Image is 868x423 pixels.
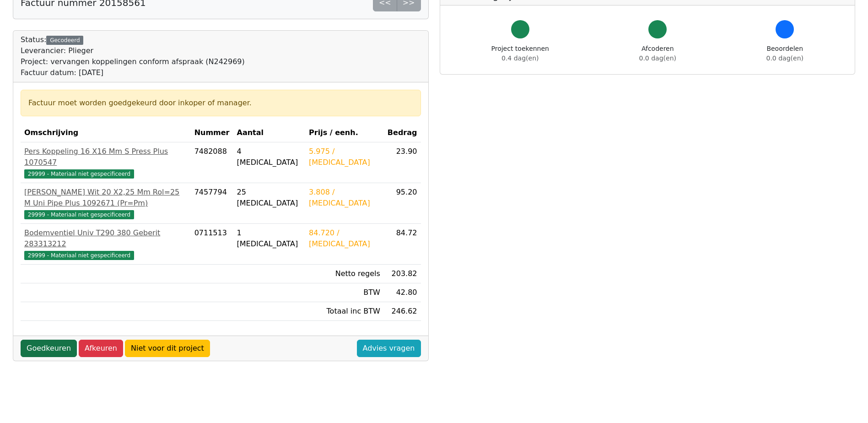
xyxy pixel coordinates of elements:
a: Advies vragen [357,340,421,357]
td: 7482088 [191,142,233,183]
th: Nummer [191,124,233,142]
td: 0711513 [191,224,233,265]
span: 0.0 dag(en) [639,54,676,62]
div: [PERSON_NAME] Wit 20 X2,25 Mm Rol=25 M Uni Pipe Plus 1092671 (Pr=Pm) [24,187,187,209]
div: 25 [MEDICAL_DATA] [237,187,302,209]
td: Totaal inc BTW [305,302,384,321]
div: Gecodeerd [46,36,83,45]
td: 7457794 [191,183,233,224]
td: 23.90 [384,142,421,183]
td: 42.80 [384,283,421,302]
span: 0.4 dag(en) [501,54,539,62]
td: 84.72 [384,224,421,265]
div: Status: [21,34,245,78]
td: 203.82 [384,265,421,283]
a: Bodemventiel Univ T290 380 Geberit 28331321229999 - Materiaal niet gespecificeerd [24,228,187,260]
span: 29999 - Materiaal niet gespecificeerd [24,251,134,260]
div: 5.975 / [MEDICAL_DATA] [309,146,380,168]
td: 95.20 [384,183,421,224]
td: Netto regels [305,265,384,283]
div: Factuur datum: [DATE] [21,67,245,78]
td: BTW [305,283,384,302]
div: Leverancier: Plieger [21,45,245,56]
span: 29999 - Materiaal niet gespecificeerd [24,210,134,219]
a: Goedkeuren [21,340,77,357]
div: 3.808 / [MEDICAL_DATA] [309,187,380,209]
div: 4 [MEDICAL_DATA] [237,146,302,168]
a: Niet voor dit project [125,340,210,357]
th: Aantal [233,124,306,142]
span: 29999 - Materiaal niet gespecificeerd [24,169,134,179]
div: Pers Koppeling 16 X16 Mm S Press Plus 1070547 [24,146,187,168]
a: Afkeuren [79,340,123,357]
td: 246.62 [384,302,421,321]
div: Project: vervangen koppelingen conform afspraak (N242969) [21,56,245,67]
div: Beoordelen [766,44,803,63]
a: [PERSON_NAME] Wit 20 X2,25 Mm Rol=25 M Uni Pipe Plus 1092671 (Pr=Pm)29999 - Materiaal niet gespec... [24,187,187,220]
div: Bodemventiel Univ T290 380 Geberit 283313212 [24,228,187,249]
span: 0.0 dag(en) [766,54,803,62]
th: Prijs / eenh. [305,124,384,142]
div: Factuur moet worden goedgekeurd door inkoper of manager. [28,98,413,108]
div: 1 [MEDICAL_DATA] [237,228,302,249]
th: Bedrag [384,124,421,142]
div: Project toekennen [491,44,549,63]
div: Afcoderen [639,44,676,63]
div: 84.720 / [MEDICAL_DATA] [309,228,380,249]
a: Pers Koppeling 16 X16 Mm S Press Plus 107054729999 - Materiaal niet gespecificeerd [24,146,187,179]
th: Omschrijving [21,124,191,142]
